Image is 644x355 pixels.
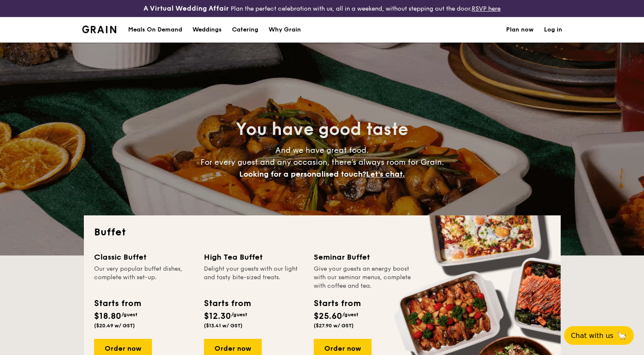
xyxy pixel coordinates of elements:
[236,119,408,140] span: You have good taste
[107,3,537,14] div: Plan the perfect celebration with us, all in a weekend, without stepping out the door.
[94,226,550,239] h2: Buffet
[342,312,358,318] span: /guest
[192,17,222,43] div: Weddings
[204,297,250,310] div: Starts from
[506,17,534,43] a: Plan now
[128,17,182,43] div: Meals On Demand
[263,17,306,43] a: Why Grain
[314,323,354,329] span: ($27.90 w/ GST)
[187,17,227,43] a: Weddings
[94,265,194,290] div: Our very popular buffet dishes, complete with set-up.
[239,169,366,179] span: Looking for a personalised touch?
[204,323,243,329] span: ($13.41 w/ GST)
[94,297,140,310] div: Starts from
[200,146,444,179] span: And we have great food. For every guest and any occasion, there’s always room for Grain.
[617,331,627,341] span: 🦙
[204,311,231,321] span: $12.30
[314,297,360,310] div: Starts from
[314,311,342,321] span: $25.60
[94,251,194,263] div: Classic Buffet
[314,251,413,263] div: Seminar Buffet
[94,323,135,329] span: ($20.49 w/ GST)
[571,332,613,340] span: Chat with us
[143,3,229,14] h4: A Virtual Wedding Affair
[366,169,405,179] span: Let's chat.
[564,326,634,345] button: Chat with us🦙
[94,311,121,321] span: $18.80
[232,17,258,43] h1: Catering
[121,312,137,318] span: /guest
[123,17,187,43] a: Meals On Demand
[82,26,117,33] img: Grain
[269,17,301,43] div: Why Grain
[314,265,413,290] div: Give your guests an energy boost with our seminar menus, complete with coffee and tea.
[82,26,117,33] a: Logotype
[204,265,303,290] div: Delight your guests with our light and tasty bite-sized treats.
[231,312,247,318] span: /guest
[204,251,303,263] div: High Tea Buffet
[544,17,562,43] a: Log in
[227,17,263,43] a: Catering
[472,5,501,12] a: RSVP here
